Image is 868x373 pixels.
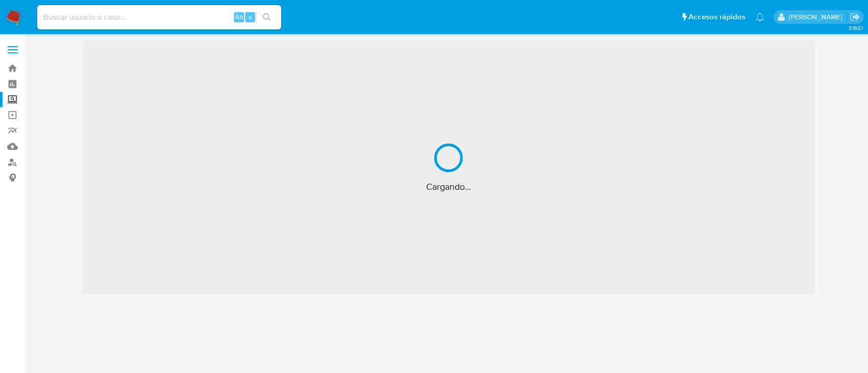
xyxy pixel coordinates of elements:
[235,12,243,22] span: Alt
[850,12,860,22] a: Salir
[689,12,745,22] span: Accesos rápidos
[756,13,764,21] a: Notificaciones
[789,12,846,22] p: alan.cervantesmartinez@mercadolibre.com.mx
[37,11,281,24] input: Buscar usuario o caso...
[249,12,252,22] span: s
[256,10,277,24] button: search-icon
[426,181,471,193] span: Cargando...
